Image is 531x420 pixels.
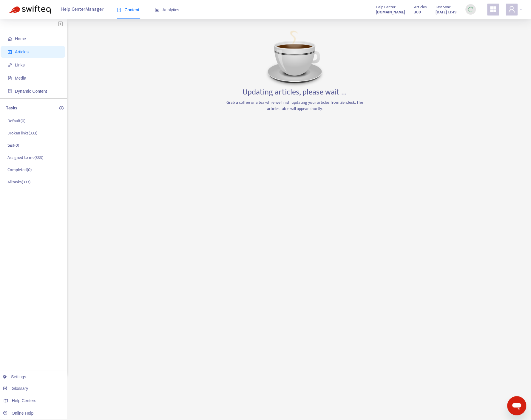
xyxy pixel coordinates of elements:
span: Analytics [155,7,179,12]
span: Articles [414,4,427,10]
span: file-image [8,76,12,80]
strong: [DATE] 13:49 [436,9,456,16]
span: account-book [8,50,12,54]
p: Broken links ( 333 ) [7,130,37,136]
span: home [8,37,12,41]
span: Dynamic Content [15,89,47,94]
a: [DOMAIN_NAME] [376,9,405,16]
span: link [8,63,12,67]
span: plus-circle [59,106,64,110]
span: Content [117,7,139,12]
img: sync_loading.0b5143dde30e3a21642e.gif [467,6,474,13]
span: Media [15,76,26,80]
span: Last Sync [436,4,451,10]
span: container [8,89,12,93]
img: Coffee image [265,28,325,88]
p: Assigned to me ( 333 ) [7,154,43,161]
span: Help Centers [12,398,36,403]
a: Glossary [3,386,28,391]
img: Swifteq [9,5,51,14]
span: Articles [15,49,29,54]
strong: 300 [414,9,421,16]
a: Settings [3,374,26,379]
span: Help Center Manager [61,4,104,15]
p: Grab a coffee or a tea while we finish updating your articles from Zendesk. The articles table wi... [225,99,365,112]
a: Online Help [3,411,33,416]
p: All tasks ( 333 ) [7,179,30,185]
span: book [117,8,121,12]
p: Completed ( 0 ) [7,167,32,173]
p: Tasks [6,105,17,112]
span: appstore [490,6,497,13]
h3: Updating articles, please wait ... [243,88,347,97]
span: area-chart [155,8,159,12]
iframe: メッセージングウィンドウを開くボタン [507,396,526,415]
span: Links [15,63,25,67]
span: Home [15,36,26,41]
span: Help Center [376,4,396,10]
p: test ( 0 ) [7,142,19,148]
p: Default ( 0 ) [7,118,25,124]
span: user [508,6,515,13]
